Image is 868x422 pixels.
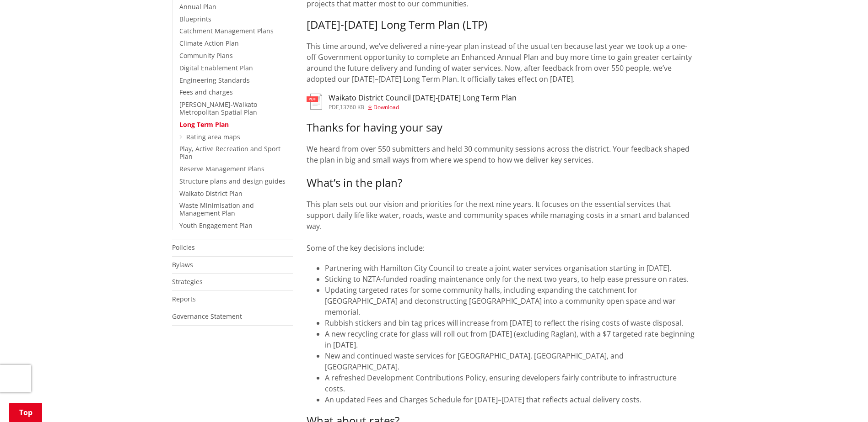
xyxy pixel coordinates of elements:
[179,144,280,161] a: Play, Active Recreation and Sport Plan
[325,274,696,285] li: Sticking to NZTA-funded roading maintenance only for the next two years, to help ease pressure on...
[186,132,240,141] a: Rating area maps
[325,372,696,394] li: A refreshed Development Contributions Policy, ensuring developers fairly contribute to infrastruc...
[325,285,696,317] li: Updating targeted rates for some community halls, including expanding the catchment for [GEOGRAPH...
[340,103,364,111] span: 13760 KB
[325,328,696,350] li: A new recycling crate for glass will roll out from [DATE] (excluding Raglan), with a $7 targeted ...
[179,15,211,23] a: Blueprints
[307,121,696,134] h3: Thanks for having your say
[307,176,696,190] h3: What’s in the plan?
[307,94,517,110] a: Waikato District Council [DATE]-[DATE] Long Term Plan pdf,13760 KB Download
[325,317,696,328] li: Rubbish stickers and bin tag prices will increase from [DATE] to reflect the rising costs of wast...
[307,41,696,84] p: This time around, we’ve delivered a nine-year plan instead of the usual ten because last year we ...
[307,94,322,110] img: document-pdf.svg
[172,260,193,269] a: Bylaws
[329,94,517,102] h3: Waikato District Council [DATE]-[DATE] Long Term Plan
[373,103,399,111] span: Download
[179,63,253,72] a: Digital Enablement Plan
[179,100,257,116] a: [PERSON_NAME]-Waikato Metropolitan Spatial Plan
[325,350,696,372] li: New and continued waste services for [GEOGRAPHIC_DATA], [GEOGRAPHIC_DATA], and [GEOGRAPHIC_DATA].
[179,120,229,129] a: Long Term Plan
[307,243,696,253] p: Some of the key decisions include:
[307,18,696,32] h3: [DATE]-[DATE] Long Term Plan (LTP)
[179,221,253,230] a: Youth Engagement Plan
[325,263,671,273] span: Partnering with Hamilton City Council to create a joint water services organisation starting in [...
[172,295,196,303] a: Reports
[307,144,690,165] span: We heard from over 550 submitters and held 30 community sessions across the district. Your feedba...
[179,177,286,185] a: Structure plans and design guides
[329,105,517,110] div: ,
[826,384,859,417] iframe: Messenger Launcher
[172,243,195,252] a: Policies
[179,51,233,60] a: Community Plans
[172,277,203,286] a: Strategies
[179,2,216,11] a: Annual Plan
[325,394,696,405] li: An updated Fees and Charges Schedule for [DATE]–[DATE] that reflects actual delivery costs.
[9,403,42,422] a: Top
[329,103,339,111] span: pdf
[179,88,233,96] a: Fees and charges
[179,201,254,217] a: Waste Minimisation and Management Plan
[179,164,264,173] a: Reserve Management Plans
[179,76,250,84] a: Engineering Standards
[172,312,242,321] a: Governance Statement
[179,26,274,35] a: Catchment Management Plans
[179,189,243,198] a: Waikato District Plan
[179,39,239,47] a: Climate Action Plan
[307,199,690,231] span: This plan sets out our vision and priorities for the next nine years. It focuses on the essential...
